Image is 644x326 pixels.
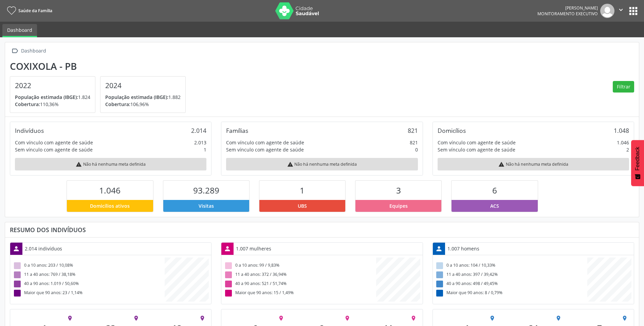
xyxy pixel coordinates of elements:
span: 3 [396,185,401,196]
p: 1.824 [15,94,90,101]
span: UBS [298,202,307,209]
div: 2.013 [194,139,206,146]
img: img [600,4,614,18]
i: warning [498,161,504,167]
span: Visitas [199,202,214,209]
button:  [614,4,627,18]
div: Indivíduos [15,127,44,134]
div: 0 [415,146,418,153]
div: 1.007 mulheres [234,243,274,254]
div: Com vínculo com agente de saúde [226,139,304,146]
span: População estimada (IBGE): [15,94,78,100]
span: Cobertura: [15,101,40,107]
div: [PERSON_NAME] [537,5,598,11]
button: Filtrar [613,81,634,93]
div: Não há nenhuma meta definida [438,158,629,170]
i: person [435,245,443,252]
div: Domicílios [438,127,466,134]
div: 821 [408,127,418,134]
a:  Dashboard [10,46,47,56]
i: person [13,245,20,252]
span: 1 [300,185,305,196]
div: Maior que 90 anos: 8 / 0,79% [435,289,587,298]
p: 106,96% [105,101,181,108]
div: 1.046 [617,139,629,146]
button: apps [627,5,639,17]
div: 2.014 indivíduos [22,243,65,254]
div: Resumo dos indivíduos [10,226,634,233]
div: Coxixola - PB [10,61,190,72]
div: 11 a 40 anos: 397 / 39,42% [435,270,587,280]
i: person [224,245,231,252]
div: 0 a 10 anos: 99 / 9,83% [224,261,376,270]
span: 1.046 [99,185,121,196]
h4: 2024 [105,81,181,90]
i: place [555,315,562,321]
div: 40 a 90 anos: 521 / 51,74% [224,280,376,289]
div: Com vínculo com agente de saúde [15,139,93,146]
div: 0 a 10 anos: 104 / 10,33% [435,261,587,270]
span: 93.289 [193,185,219,196]
div: Não há nenhuma meta definida [15,158,206,170]
h4: 2022 [15,81,90,90]
i: warning [76,161,82,167]
i: place [344,315,350,321]
span: Feedback [634,147,641,170]
i: warning [287,161,293,167]
span: Saúde da Família [18,8,52,14]
button: Feedback - Mostrar pesquisa [631,140,644,186]
div: 11 a 40 anos: 769 / 38,18% [13,270,165,280]
span: Monitoramento Executivo [537,11,598,17]
p: 1.882 [105,94,181,101]
i: place [622,315,628,321]
i:  [10,46,20,56]
span: Domicílios ativos [90,202,130,209]
span: ACS [490,202,499,209]
span: População estimada (IBGE): [105,94,168,100]
div: Sem vínculo com agente de saúde [226,146,304,153]
span: Equipes [389,202,408,209]
div: Não há nenhuma meta definida [226,158,418,170]
div: Famílias [226,127,248,134]
div: 40 a 90 anos: 1.019 / 50,60% [13,280,165,289]
a: Dashboard [2,24,37,37]
span: Cobertura: [105,101,130,107]
span: 6 [492,185,497,196]
div: 2 [626,146,629,153]
i: place [199,315,205,321]
p: 110,36% [15,101,90,108]
div: 40 a 90 anos: 498 / 49,45% [435,280,587,289]
i: place [67,315,73,321]
i:  [617,6,625,14]
i: place [489,315,495,321]
div: Sem vínculo com agente de saúde [438,146,515,153]
div: Dashboard [20,46,47,56]
i: place [410,315,417,321]
div: 1.048 [614,127,629,134]
div: 0 a 10 anos: 203 / 10,08% [13,261,165,270]
div: 1.007 homens [445,243,482,254]
div: Maior que 90 anos: 15 / 1,49% [224,289,376,298]
div: 821 [410,139,418,146]
i: place [278,315,284,321]
div: Com vínculo com agente de saúde [438,139,516,146]
div: Maior que 90 anos: 23 / 1,14% [13,289,165,298]
div: 2.014 [191,127,206,134]
div: 1 [204,146,206,153]
i: place [133,315,139,321]
div: Sem vínculo com agente de saúde [15,146,93,153]
div: 11 a 40 anos: 372 / 36,94% [224,270,376,280]
a: Saúde da Família [5,5,52,16]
